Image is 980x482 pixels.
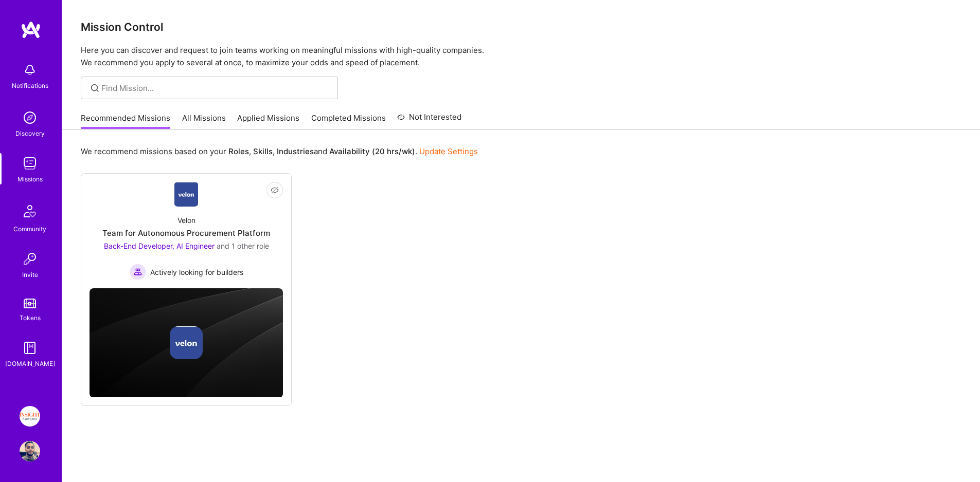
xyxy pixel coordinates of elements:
div: Community [13,224,46,234]
span: Actively looking for builders [150,267,243,277]
img: Company logo [170,326,203,359]
a: User Avatar [17,441,43,461]
img: bell [20,60,40,80]
div: Team for Autonomous Procurement Platform [102,228,270,238]
img: Company Logo [174,182,199,207]
div: Missions [17,174,43,184]
p: We recommend missions based on your , , and . [81,146,478,157]
a: Insight Partners: Data & AI - Sourcing [17,406,43,427]
img: guide book [20,338,40,358]
div: [DOMAIN_NAME] [5,358,55,369]
a: Update Settings [419,146,478,156]
i: icon EyeClosed [271,186,279,194]
img: cover [90,288,283,398]
a: Applied Missions [237,113,299,129]
img: tokens [24,299,36,308]
img: User Avatar [20,441,40,461]
b: Industries [277,146,314,156]
img: Community [17,199,42,224]
div: Invite [22,269,38,280]
h3: Mission Control [81,21,961,33]
p: Here you can discover and request to join teams working on meaningful missions with high-quality ... [81,44,961,69]
b: Skills [253,146,273,156]
div: Tokens [20,312,41,323]
b: Roles [228,146,249,156]
img: discovery [20,107,40,128]
b: Availability (20 hrs/wk) [329,146,415,156]
img: Insight Partners: Data & AI - Sourcing [20,406,40,427]
a: All Missions [182,113,226,129]
div: Discovery [15,128,45,139]
input: overall type: UNKNOWN_TYPE server type: NO_SERVER_DATA heuristic type: UNKNOWN_TYPE label: Find M... [101,83,330,94]
a: Not Interested [397,111,461,129]
div: Velon [177,215,195,226]
i: icon SearchGrey [89,82,101,94]
img: teamwork [20,153,40,174]
span: Back-End Developer, AI Engineer [104,242,215,250]
span: and 1 other role [217,242,269,250]
img: Actively looking for builders [130,264,146,280]
img: logo [21,21,41,39]
div: Notifications [12,80,48,91]
a: Completed Missions [311,113,386,129]
a: Recommended Missions [81,113,170,129]
img: Invite [20,249,40,269]
a: Company LogoVelonTeam for Autonomous Procurement PlatformBack-End Developer, AI Engineer and 1 ot... [90,182,283,280]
